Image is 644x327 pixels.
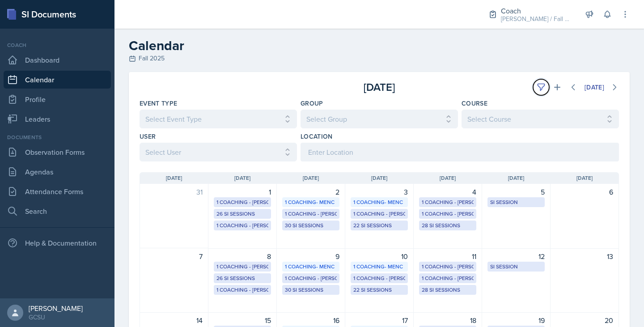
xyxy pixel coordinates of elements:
a: Agendas [4,163,111,181]
div: 1 Coaching - [PERSON_NAME] [422,274,474,282]
div: 1 Coaching - [PERSON_NAME] [422,198,474,206]
button: [DATE] [579,80,610,95]
div: GCSU [29,313,83,322]
div: 4 [419,187,476,197]
a: Calendar [4,71,111,89]
div: [PERSON_NAME] [29,304,83,313]
a: Search [4,202,111,220]
div: 22 SI Sessions [353,286,405,294]
div: 1 Coaching- MENC [285,198,337,206]
div: 1 Coaching- MENC [353,198,405,206]
div: Help & Documentation [4,234,111,252]
div: 8 [214,251,271,262]
div: Documents [4,133,111,141]
div: 28 SI Sessions [422,221,474,229]
div: 15 [214,315,271,326]
div: 13 [556,251,613,262]
div: 14 [145,315,203,326]
div: 22 SI Sessions [353,221,405,229]
div: 12 [487,251,545,262]
a: Profile [4,90,111,108]
div: SI Session [490,198,542,206]
div: 1 Coaching - [PERSON_NAME] [353,210,405,218]
div: 30 SI Sessions [285,286,337,294]
span: [DATE] [440,174,456,182]
a: Attendance Forms [4,183,111,200]
div: 3 [351,187,408,197]
div: 19 [487,315,545,326]
a: Dashboard [4,51,111,69]
div: 31 [145,187,203,197]
div: SI Session [490,263,542,271]
div: 1 Coaching - [PERSON_NAME] [216,221,268,229]
div: 1 Coaching - [PERSON_NAME] [216,198,268,206]
div: 1 Coaching - [PERSON_NAME] [216,263,268,271]
div: 1 Coaching - [PERSON_NAME] [216,286,268,294]
div: 20 [556,315,613,326]
a: Leaders [4,110,111,128]
div: 10 [351,251,408,262]
span: [DATE] [508,174,524,182]
div: [PERSON_NAME] / Fall 2025 [501,14,572,24]
span: [DATE] [371,174,387,182]
label: Location [301,132,333,141]
div: 1 Coaching - [PERSON_NAME] [422,210,474,218]
label: User [140,132,156,141]
span: [DATE] [166,174,182,182]
div: 26 SI Sessions [216,274,268,282]
div: 2 [282,187,339,197]
span: [DATE] [234,174,250,182]
a: Observation Forms [4,143,111,161]
div: 7 [145,251,203,262]
div: 18 [419,315,476,326]
div: 1 [214,187,271,197]
div: [DATE] [299,79,459,95]
div: 26 SI Sessions [216,210,268,218]
label: Course [462,99,487,108]
h2: Calendar [129,38,630,54]
div: 28 SI Sessions [422,286,474,294]
div: 1 Coaching- MENC [285,263,337,271]
span: [DATE] [576,174,593,182]
label: Group [301,99,323,108]
div: [DATE] [585,84,604,91]
div: 1 Coaching - [PERSON_NAME] [422,263,474,271]
div: 16 [282,315,339,326]
div: 17 [351,315,408,326]
div: 1 Coaching - [PERSON_NAME] [353,274,405,282]
div: 30 SI Sessions [285,221,337,229]
div: 1 Coaching- MENC [353,263,405,271]
div: 9 [282,251,339,262]
label: Event Type [140,99,178,108]
div: 6 [556,187,613,197]
div: 1 Coaching - [PERSON_NAME] [285,274,337,282]
div: Fall 2025 [129,54,630,63]
div: 1 Coaching - [PERSON_NAME] [285,210,337,218]
div: 11 [419,251,476,262]
span: [DATE] [303,174,319,182]
div: Coach [501,5,572,16]
div: Coach [4,41,111,49]
input: Enter Location [301,143,619,161]
div: 5 [487,187,545,197]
